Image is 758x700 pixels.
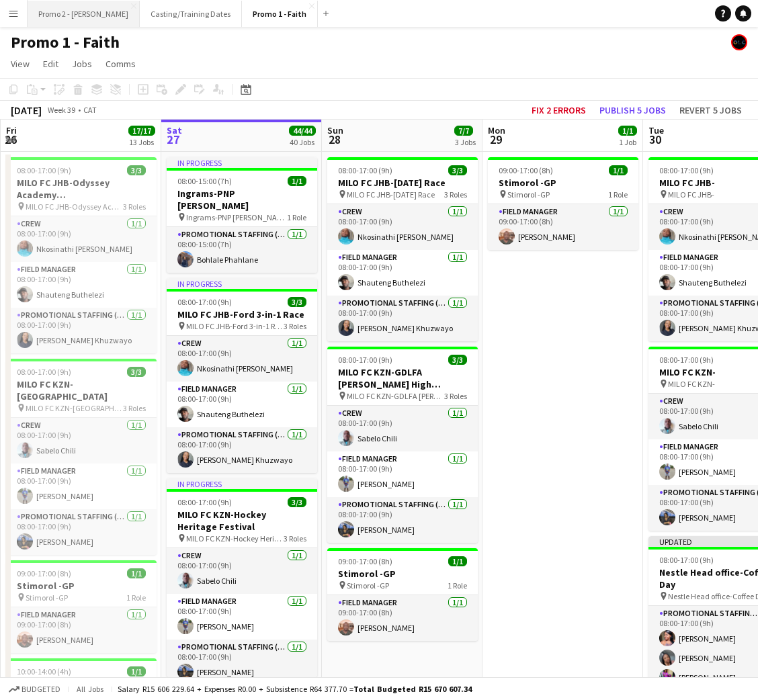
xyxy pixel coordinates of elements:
[128,126,155,136] span: 17/17
[287,212,306,222] span: 1 Role
[668,189,714,200] span: MILO FC JHB-
[6,157,157,353] app-job-card: 08:00-17:00 (9h)3/3MILO FC JHB-Odyssey Academy [GEOGRAPHIC_DATA]/[GEOGRAPHIC_DATA][PERSON_NAME] F...
[67,55,97,73] a: Jobs
[488,204,638,250] app-card-role: Field Manager1/109:00-17:00 (8h)[PERSON_NAME]
[28,1,140,27] button: Promo 2 - [PERSON_NAME]
[659,555,714,565] span: 08:00-17:00 (9h)
[288,176,306,186] span: 1/1
[488,157,638,250] app-job-card: 09:00-17:00 (8h)1/1Stimorol -GP Stimorol -GP1 RoleField Manager1/109:00-17:00 (8h)[PERSON_NAME]
[167,640,317,685] app-card-role: Promotional Staffing (Brand Ambassadors)1/108:00-17:00 (9h)[PERSON_NAME]
[444,391,467,401] span: 3 Roles
[127,165,146,175] span: 3/3
[618,126,637,136] span: 1/1
[327,296,478,341] app-card-role: Promotional Staffing (Brand Ambassadors)1/108:00-17:00 (9h)[PERSON_NAME] Khuzwayo
[127,568,146,578] span: 1/1
[167,157,317,168] div: In progress
[327,568,478,580] h3: Stimorol -GP
[659,355,714,365] span: 08:00-17:00 (9h)
[608,189,628,200] span: 1 Role
[177,497,232,507] span: 08:00-17:00 (9h)
[6,359,157,555] div: 08:00-17:00 (9h)3/3MILO FC KZN-[GEOGRAPHIC_DATA] MILO FC KZN-[GEOGRAPHIC_DATA]3 RolesCrew1/108:00...
[6,308,157,353] app-card-role: Promotional Staffing (Brand Ambassadors)1/108:00-17:00 (9h)[PERSON_NAME] Khuzwayo
[668,379,715,389] span: MILO FC KZN-
[448,556,467,566] span: 1/1
[167,278,317,473] app-job-card: In progress08:00-17:00 (9h)3/3MILO FC JHB-Ford 3-in-1 Race MILO FC JHB-Ford 3-in-1 Race3 RolesCre...
[444,189,467,200] span: 3 Roles
[186,212,287,222] span: Ingrams-PNP [PERSON_NAME]
[127,367,146,377] span: 3/3
[448,355,467,365] span: 3/3
[167,124,182,136] span: Sat
[22,685,60,694] span: Budgeted
[72,58,92,70] span: Jobs
[659,165,714,175] span: 08:00-17:00 (9h)
[43,58,58,70] span: Edit
[167,478,317,489] div: In progress
[167,478,317,677] div: In progress08:00-17:00 (9h)3/3MILO FC KZN-Hockey Heritage Festival MILO FC KZN-Hockey Heritage Fe...
[38,55,64,73] a: Edit
[448,580,467,590] span: 1 Role
[338,556,392,566] span: 09:00-17:00 (8h)
[11,103,42,117] div: [DATE]
[11,32,120,52] h1: Promo 1 - Faith
[327,347,478,543] app-job-card: 08:00-17:00 (9h)3/3MILO FC KZN-GDLFA [PERSON_NAME] High Sportsfield MILO FC KZN-GDLFA [PERSON_NAM...
[455,137,476,147] div: 3 Jobs
[327,157,478,341] app-job-card: 08:00-17:00 (9h)3/3MILO FC JHB-[DATE] Race MILO FC JHB-[DATE] Race3 RolesCrew1/108:00-17:00 (9h)N...
[486,132,505,147] span: 29
[26,202,123,212] span: MILO FC JHB-Odyssey Academy [GEOGRAPHIC_DATA]/[GEOGRAPHIC_DATA][PERSON_NAME] Fun Day
[83,105,97,115] div: CAT
[167,382,317,427] app-card-role: Field Manager1/108:00-17:00 (9h)Shauteng Buthelezi
[6,560,157,653] div: 09:00-17:00 (8h)1/1Stimorol -GP Stimorol -GP1 RoleField Manager1/109:00-17:00 (8h)[PERSON_NAME]
[6,418,157,464] app-card-role: Crew1/108:00-17:00 (9h)Sabelo Chili
[5,55,35,73] a: View
[288,297,306,307] span: 3/3
[325,132,343,147] span: 28
[347,580,389,590] span: Stimorol -GP
[290,137,315,147] div: 40 Jobs
[288,497,306,507] span: 3/3
[167,594,317,640] app-card-role: Field Manager1/108:00-17:00 (9h)[PERSON_NAME]
[526,101,591,119] button: Fix 2 errors
[731,34,747,50] app-user-avatar: Eddie Malete
[284,533,306,543] span: 3 Roles
[6,262,157,308] app-card-role: Field Manager1/108:00-17:00 (9h)Shauteng Buthelezi
[17,666,71,676] span: 10:00-14:00 (4h)
[17,367,71,377] span: 08:00-17:00 (9h)
[167,308,317,320] h3: MILO FC JHB-Ford 3-in-1 Race
[123,202,146,212] span: 3 Roles
[289,126,316,136] span: 44/44
[242,1,318,27] button: Promo 1 - Faith
[126,593,146,603] span: 1 Role
[338,165,392,175] span: 08:00-17:00 (9h)
[167,278,317,289] div: In progress
[167,336,317,382] app-card-role: Crew1/108:00-17:00 (9h)Nkosinathi [PERSON_NAME]
[327,406,478,451] app-card-role: Crew1/108:00-17:00 (9h)Sabelo Chili
[448,165,467,175] span: 3/3
[7,682,62,697] button: Budgeted
[674,101,747,119] button: Revert 5 jobs
[327,451,478,497] app-card-role: Field Manager1/108:00-17:00 (9h)[PERSON_NAME]
[507,189,550,200] span: Stimorol -GP
[327,548,478,641] app-job-card: 09:00-17:00 (8h)1/1Stimorol -GP Stimorol -GP1 RoleField Manager1/109:00-17:00 (8h)[PERSON_NAME]
[167,157,317,273] app-job-card: In progress08:00-15:00 (7h)1/1Ingrams-PNP [PERSON_NAME] Ingrams-PNP [PERSON_NAME]1 RolePromotiona...
[284,321,306,331] span: 3 Roles
[100,55,141,73] a: Comms
[11,58,30,70] span: View
[118,684,472,694] div: Salary R15 606 229.64 + Expenses R0.00 + Subsistence R64 377.70 =
[646,132,664,147] span: 30
[167,427,317,473] app-card-role: Promotional Staffing (Brand Ambassadors)1/108:00-17:00 (9h)[PERSON_NAME] Khuzwayo
[6,378,157,402] h3: MILO FC KZN-[GEOGRAPHIC_DATA]
[17,568,71,578] span: 09:00-17:00 (8h)
[327,497,478,543] app-card-role: Promotional Staffing (Brand Ambassadors)1/108:00-17:00 (9h)[PERSON_NAME]
[327,250,478,296] app-card-role: Field Manager1/108:00-17:00 (9h)Shauteng Buthelezi
[167,187,317,212] h3: Ingrams-PNP [PERSON_NAME]
[454,126,473,136] span: 7/7
[594,101,671,119] button: Publish 5 jobs
[17,165,71,175] span: 08:00-17:00 (9h)
[609,165,628,175] span: 1/1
